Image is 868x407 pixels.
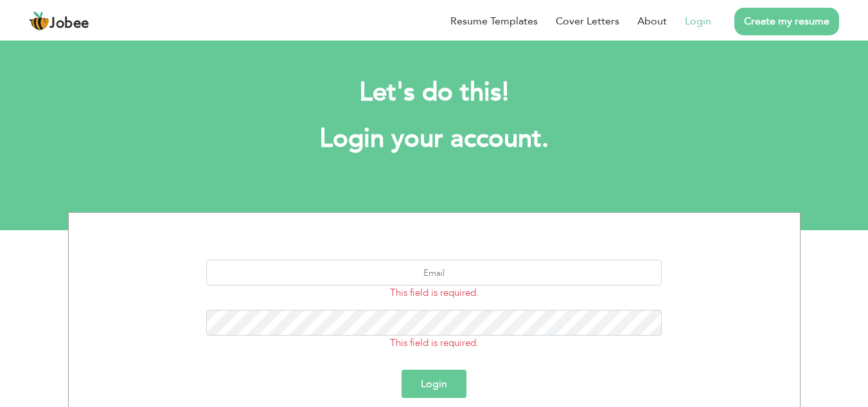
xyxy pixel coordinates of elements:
span: Jobee [49,17,89,31]
a: Cover Letters [556,14,619,29]
h1: Login your account. [87,122,781,156]
a: About [637,14,667,29]
button: Login [402,370,466,398]
input: Email [206,260,662,285]
a: Resume Templates [450,14,538,29]
a: Jobee [29,11,89,32]
h2: Let's do this! [87,76,781,109]
a: Login [685,14,711,29]
span: This field is required. [390,286,479,299]
img: jobee.io [29,11,49,32]
span: This field is required. [390,336,479,349]
a: Create my resume [734,8,839,35]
